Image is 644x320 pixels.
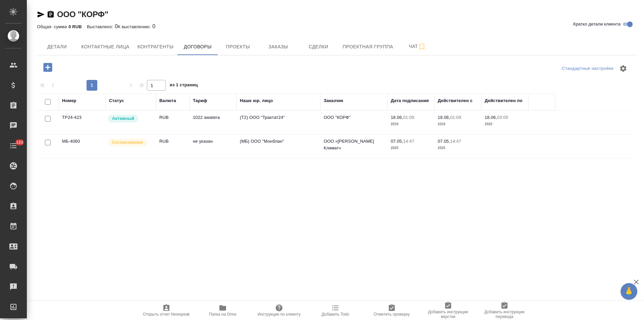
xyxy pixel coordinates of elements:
[47,10,55,18] button: Скопировать ссылку
[39,60,57,74] button: Добавить договор
[68,24,87,29] p: 0 RUB
[391,139,403,144] p: 07.05,
[450,115,461,120] p: 01:09
[391,97,429,104] div: Дата подписания
[418,43,426,51] svg: Подписаться
[403,139,414,144] p: 14:47
[438,97,473,104] div: Действителен с
[190,135,236,158] td: не указан
[621,283,637,300] button: 🙏
[324,97,343,104] div: Заказчик
[403,115,414,120] p: 01:09
[59,135,106,158] td: МБ-4060
[262,43,294,51] span: Заказы
[485,115,497,120] p: 18.06,
[240,97,273,104] div: Наше юр. лицо
[560,63,615,74] div: split button
[342,43,393,51] span: Проектная группа
[485,97,522,104] div: Действителен по
[193,97,207,104] div: Тариф
[112,115,134,122] p: Активный
[438,139,450,144] p: 07.05,
[190,111,236,134] td: 1022 awatera
[156,111,190,134] td: RUB
[438,145,478,151] p: 2025
[37,22,637,31] div: 0 0
[222,43,254,51] span: Проекты
[615,60,631,77] span: Настроить таблицу
[324,114,384,121] p: ООО "КОРФ"
[2,137,25,154] a: 133
[623,284,635,299] span: 🙏
[156,135,190,158] td: RUB
[236,111,320,134] td: (Т2) ООО "Трактат24"
[81,43,129,51] span: Контактные лица
[391,145,431,151] p: 2025
[170,81,198,91] span: из 1 страниц
[391,121,431,128] p: 2019
[497,115,508,120] p: 03:00
[109,97,124,104] div: Статус
[37,10,45,18] button: Скопировать ссылку для ЯМессенджера
[401,42,433,51] span: Чат
[438,121,478,128] p: 2019
[57,10,108,19] a: ООО "КОРФ"
[159,97,176,104] div: Валюта
[62,97,76,104] div: Номер
[87,24,115,29] p: Выставлено:
[391,115,403,120] p: 18.06,
[118,24,152,29] p: К выставлению:
[324,138,384,151] p: ООО «[PERSON_NAME] Климат»
[112,139,143,146] p: Согласование
[59,111,106,134] td: ТР24-423
[485,121,525,128] p: 2020
[302,43,334,51] span: Сделки
[236,135,320,158] td: (МБ) ООО "Монблан"
[37,24,68,29] p: Общая сумма
[573,21,621,28] span: Кратко детали клиента
[181,43,214,51] span: Договоры
[12,139,27,146] span: 133
[41,43,73,51] span: Детали
[138,43,174,51] span: Контрагенты
[438,115,450,120] p: 18.06,
[450,139,461,144] p: 14:47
